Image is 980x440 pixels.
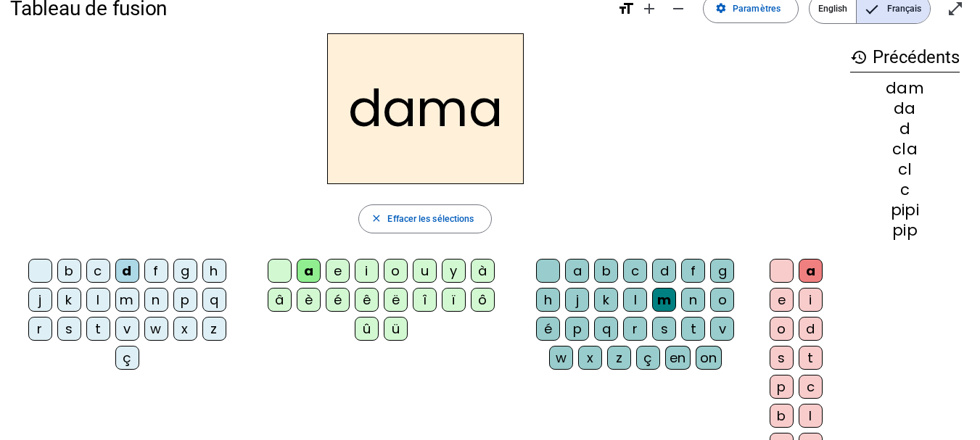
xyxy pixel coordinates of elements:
div: l [623,288,647,312]
h3: Précédents [850,43,960,72]
div: z [202,317,226,341]
div: g [173,259,197,283]
div: u [413,259,437,283]
div: dam [850,80,960,96]
div: û [355,317,379,341]
div: c [799,375,823,399]
div: s [57,317,81,341]
div: ê [355,288,379,312]
div: pip [850,223,960,238]
div: cla [850,141,960,157]
div: s [770,346,794,370]
div: l [86,288,110,312]
div: t [681,317,705,341]
div: m [115,288,139,312]
div: ë [384,288,408,312]
div: r [623,317,647,341]
div: y [442,259,466,283]
div: é [536,317,560,341]
div: d [799,317,823,341]
div: c [850,182,960,197]
h2: dama [327,33,524,184]
div: v [710,317,734,341]
div: ü [384,317,408,341]
div: v [115,317,139,341]
div: o [770,317,794,341]
div: n [144,288,168,312]
div: b [594,259,618,283]
button: Effacer les sélections [358,204,493,233]
div: da [850,101,960,116]
div: p [565,317,589,341]
div: â [268,288,292,312]
div: o [384,259,408,283]
div: o [710,288,734,312]
div: b [57,259,81,283]
div: e [770,288,794,312]
div: h [202,259,226,283]
div: i [799,288,823,312]
div: w [144,317,168,341]
div: q [202,288,226,312]
div: c [623,259,647,283]
div: j [565,288,589,312]
div: x [578,346,602,370]
div: m [652,288,676,312]
div: on [696,346,722,370]
div: k [57,288,81,312]
mat-icon: close [371,213,382,225]
div: ô [471,288,495,312]
div: cl [850,162,960,177]
div: a [565,259,589,283]
div: i [355,259,379,283]
div: p [173,288,197,312]
div: l [799,404,823,428]
div: a [297,259,321,283]
mat-icon: history [850,49,868,66]
div: g [710,259,734,283]
div: x [173,317,197,341]
div: r [28,317,52,341]
div: ç [636,346,660,370]
div: d [652,259,676,283]
div: w [549,346,573,370]
div: a [799,259,823,283]
div: en [665,346,691,370]
div: ç [115,346,139,370]
div: t [799,346,823,370]
div: s [652,317,676,341]
span: Paramètres [733,1,781,17]
div: f [681,259,705,283]
div: pipi [850,202,960,217]
div: ï [442,288,466,312]
div: j [28,288,52,312]
div: î [413,288,437,312]
div: è [297,288,321,312]
div: d [850,121,960,136]
div: c [86,259,110,283]
div: d [115,259,139,283]
div: é [326,288,350,312]
div: e [326,259,350,283]
mat-icon: settings [715,3,727,14]
div: z [607,346,631,370]
div: f [144,259,168,283]
div: p [770,375,794,399]
div: k [594,288,618,312]
div: n [681,288,705,312]
div: t [86,317,110,341]
div: à [471,259,495,283]
div: q [594,317,618,341]
div: b [770,404,794,428]
span: Effacer les sélections [387,212,474,227]
div: h [536,288,560,312]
